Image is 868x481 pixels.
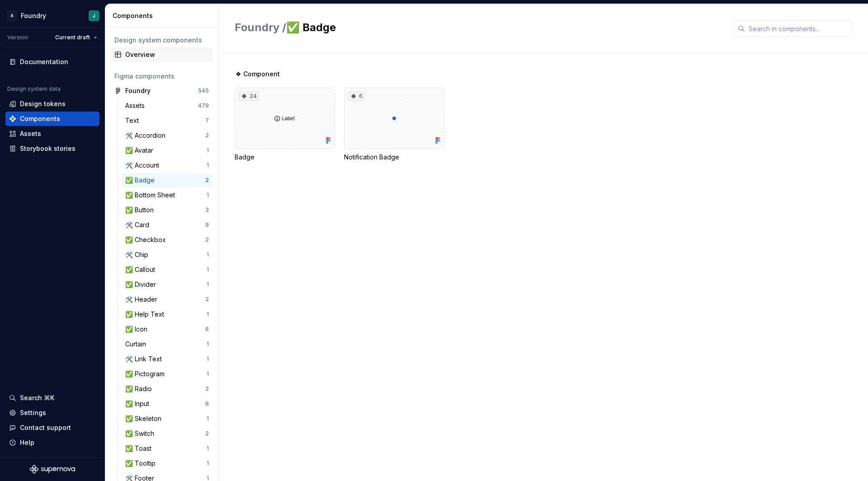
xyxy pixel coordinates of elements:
[111,47,212,62] a: Overview
[125,191,179,200] div: ✅ Bottom Sheet
[5,126,99,141] a: Assets
[30,465,75,474] a: Supernova Logo
[122,173,212,187] a: ✅ Badge2
[122,218,212,232] a: 🛠️ Card9
[205,385,209,392] div: 2
[5,97,99,111] a: Design tokens
[125,116,142,125] div: Text
[125,161,163,170] div: 🛠️ Account
[5,420,99,435] button: Contact support
[122,128,212,143] a: 🛠️ Accordion2
[125,50,209,59] div: Overview
[207,341,209,348] div: 1
[125,205,157,215] div: ✅ Button
[122,98,212,113] a: Assets479
[205,221,209,229] div: 9
[122,382,212,396] a: ✅ Radio2
[122,233,212,247] a: ✅ Checkbox2
[122,456,212,471] a: ✅ Tooltip1
[125,429,158,438] div: ✅ Switch
[235,20,723,35] h2: ✅ Badge
[235,21,286,34] span: Foundry /
[198,87,209,94] div: 545
[20,144,75,153] div: Storybook stories
[122,188,212,202] a: ✅ Bottom Sheet1
[125,176,158,185] div: ✅ Badge
[122,248,212,262] a: 🛠️ Chip1
[122,203,212,217] a: ✅ Button3
[198,102,209,109] div: 479
[125,340,150,349] div: Curtain
[125,280,160,289] div: ✅ Divider
[122,367,212,381] a: ✅ Pictogram1
[20,57,68,66] div: Documentation
[344,153,444,162] div: Notification Badge
[205,400,209,407] div: 8
[122,307,212,322] a: ✅ Help Text1
[205,326,209,333] div: 6
[122,113,212,128] a: Text7
[20,438,34,447] div: Help
[122,262,212,277] a: ✅ Callout1
[205,117,209,124] div: 7
[20,129,41,138] div: Assets
[125,355,165,364] div: 🛠️ Link Text
[122,337,212,351] a: Curtain1
[122,158,212,173] a: 🛠️ Account1
[125,101,148,110] div: Assets
[207,281,209,288] div: 1
[7,85,61,93] div: Design system data
[235,153,335,162] div: Badge
[125,295,161,304] div: 🛠️ Header
[125,250,152,259] div: 🛠️ Chip
[2,6,103,25] button: AFoundryJ
[20,393,54,402] div: Search ⌘K
[236,70,280,79] span: ❖ Component
[207,355,209,363] div: 1
[125,444,155,453] div: ✅ Toast
[5,141,99,156] a: Storybook stories
[122,322,212,336] a: ✅ Icon6
[207,191,209,199] div: 1
[6,10,17,21] div: A
[125,369,168,378] div: ✅ Pictogram
[114,72,209,81] div: Figma components
[125,325,151,334] div: ✅ Icon
[125,235,170,244] div: ✅ Checkbox
[5,112,99,126] a: Components
[122,441,212,456] a: ✅ Toast1
[348,92,364,101] div: 6
[235,88,335,162] div: 24Badge
[125,399,153,408] div: ✅ Input
[207,445,209,452] div: 1
[125,310,168,319] div: ✅ Help Text
[55,34,90,41] span: Current draft
[205,430,209,437] div: 2
[125,384,156,393] div: ✅ Radio
[20,114,60,123] div: Components
[5,391,99,405] button: Search ⌘K
[93,12,95,19] div: J
[205,236,209,243] div: 2
[20,99,66,108] div: Design tokens
[344,88,444,162] div: 6Notification Badge
[125,220,153,229] div: 🛠️ Card
[125,265,159,274] div: ✅ Callout
[122,411,212,426] a: ✅ Skeleton1
[113,11,214,20] div: Components
[205,206,209,214] div: 3
[111,84,212,98] a: Foundry545
[207,147,209,154] div: 1
[207,266,209,273] div: 1
[205,132,209,139] div: 2
[207,370,209,378] div: 1
[21,11,46,20] div: Foundry
[122,352,212,366] a: 🛠️ Link Text1
[207,460,209,467] div: 1
[125,459,159,468] div: ✅ Tooltip
[5,435,99,450] button: Help
[5,406,99,420] a: Settings
[122,277,212,292] a: ✅ Divider1
[207,251,209,258] div: 1
[125,131,169,140] div: 🛠️ Accordion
